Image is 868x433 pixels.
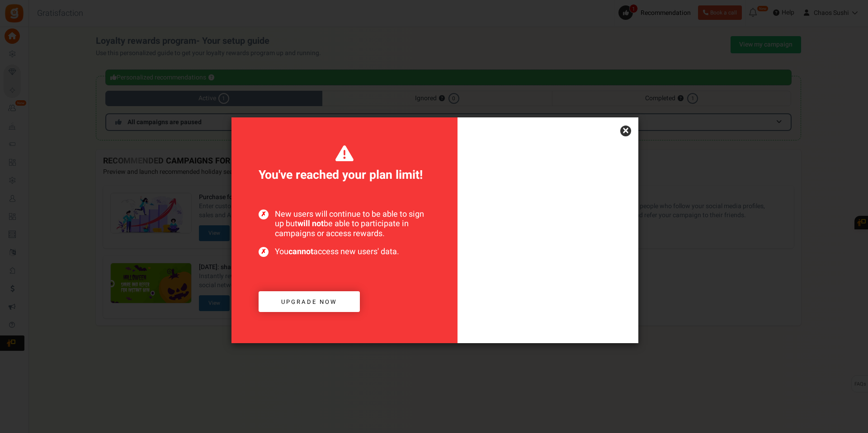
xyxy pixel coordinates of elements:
img: Increased users [458,163,638,343]
span: You access new users' data. [259,247,430,257]
span: Upgrade now [281,298,337,306]
b: will not [297,218,324,230]
a: × [620,126,631,136]
span: New users will continue to be able to sign up but be able to participate in campaigns or access r... [259,210,430,239]
span: You've reached your plan limit! [259,144,430,184]
a: Upgrade now [259,291,360,312]
b: cannot [288,246,313,258]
